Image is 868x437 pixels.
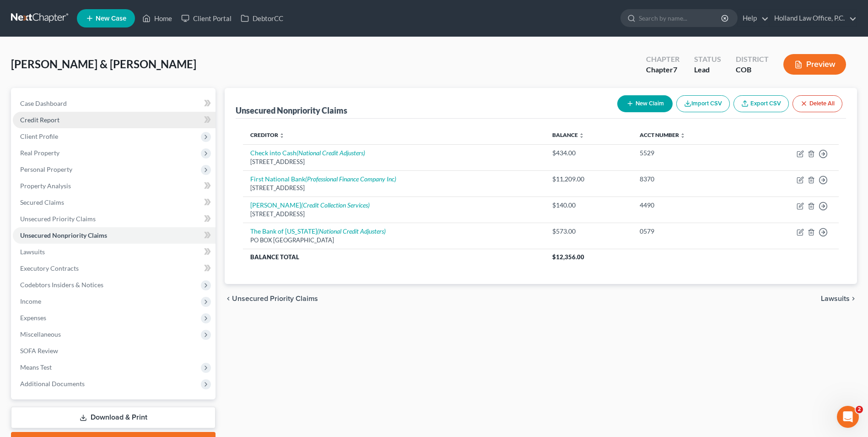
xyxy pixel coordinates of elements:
input: Search by name... [639,10,722,27]
div: [STREET_ADDRESS] [250,210,537,218]
span: Client Profile [20,132,58,140]
a: Export CSV [733,95,789,112]
a: [PERSON_NAME](Credit Collection Services) [250,201,370,209]
a: Client Portal [177,10,236,27]
i: chevron_left [225,295,232,302]
a: Lawsuits [13,244,216,260]
span: Codebtors Insiders & Notices [20,281,103,289]
button: chevron_left Unsecured Priority Claims [225,295,318,302]
span: Secured Claims [20,198,64,206]
i: (Professional Finance Company Inc) [305,175,396,183]
span: Means Test [20,363,52,371]
i: (Credit Collection Services) [301,201,370,209]
div: PO BOX [GEOGRAPHIC_DATA] [250,236,537,245]
span: Case Dashboard [20,99,67,107]
span: Expenses [20,314,46,322]
th: Balance Total [243,249,545,265]
div: 8370 [640,175,739,184]
span: Unsecured Priority Claims [232,295,318,302]
span: Lawsuits [20,248,45,256]
div: [STREET_ADDRESS] [250,184,537,192]
span: 7 [673,65,677,74]
a: The Bank of [US_STATE](National Credit Adjusters) [250,227,386,235]
a: Case Dashboard [13,95,216,112]
i: (National Credit Adjusters) [297,149,365,157]
a: Holland Law Office, P.C. [770,10,857,27]
span: Unsecured Priority Claims [20,215,96,223]
a: Unsecured Priority Claims [13,211,216,227]
span: SOFA Review [20,347,58,355]
span: Credit Report [20,116,59,124]
span: Income [20,297,41,305]
div: District [736,54,769,65]
a: DebtorCC [236,10,288,27]
div: Chapter [646,65,679,75]
span: Property Analysis [20,182,71,190]
span: Personal Property [20,165,72,173]
button: Lawsuits chevron_right [821,295,857,302]
i: (National Credit Adjusters) [317,227,386,235]
a: Balance unfold_more [552,131,584,138]
span: Unsecured Nonpriority Claims [20,231,107,239]
a: Help [738,10,769,27]
span: Miscellaneous [20,330,61,338]
a: Unsecured Nonpriority Claims [13,227,216,244]
div: $434.00 [552,148,625,158]
span: New Case [96,15,126,22]
a: Credit Report [13,112,216,128]
a: Secured Claims [13,194,216,211]
div: Chapter [646,54,679,65]
a: Acct Number unfold_more [640,131,685,138]
div: Unsecured Nonpriority Claims [236,105,347,116]
span: Additional Documents [20,380,85,388]
div: Status [694,54,721,65]
i: unfold_more [579,133,584,138]
a: Creditor unfold_more [250,131,285,138]
a: First National Bank(Professional Finance Company Inc) [250,175,396,183]
button: New Claim [617,95,673,112]
div: Lead [694,65,721,75]
button: Delete All [793,95,842,112]
div: $140.00 [552,201,625,210]
iframe: Intercom live chat [837,406,859,428]
a: Home [138,10,177,27]
div: $11,209.00 [552,175,625,184]
div: 5529 [640,148,739,158]
span: 2 [856,406,863,413]
div: [STREET_ADDRESS] [250,158,537,166]
button: Import CSV [676,95,730,112]
div: 4490 [640,201,739,210]
span: [PERSON_NAME] & [PERSON_NAME] [11,57,196,71]
span: Executory Contracts [20,264,79,272]
span: Real Property [20,149,59,157]
a: Executory Contracts [13,260,216,277]
a: Property Analysis [13,178,216,194]
i: unfold_more [680,133,685,138]
span: Lawsuits [821,295,850,302]
div: 0579 [640,227,739,236]
a: SOFA Review [13,343,216,359]
div: COB [736,65,769,75]
div: $573.00 [552,227,625,236]
span: $12,356.00 [552,253,584,261]
i: chevron_right [850,295,857,302]
a: Download & Print [11,407,216,428]
i: unfold_more [279,133,285,138]
button: Preview [783,54,846,75]
a: Check into Cash(National Credit Adjusters) [250,149,365,157]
